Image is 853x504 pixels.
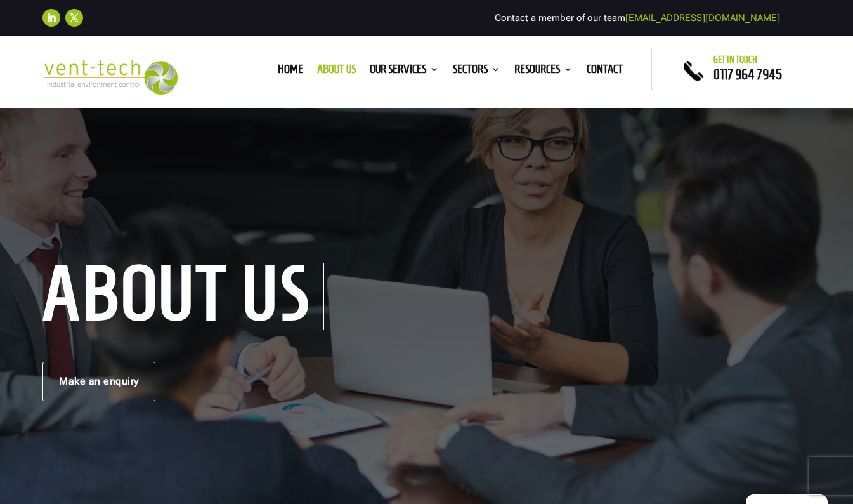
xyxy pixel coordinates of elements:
[587,65,623,79] a: Contact
[713,67,782,82] a: 0117 964 7945
[370,65,439,79] a: Our Services
[42,9,60,27] a: Follow on LinkedIn
[713,55,757,65] span: Get in touch
[42,263,324,330] h1: About us
[42,362,155,401] a: Make an enquiry
[625,12,780,23] a: [EMAIL_ADDRESS][DOMAIN_NAME]
[42,60,178,95] img: 2023-09-27T08_35_16.549ZVENT-TECH---Clear-background
[65,9,83,27] a: Follow on X
[317,65,356,79] a: About us
[514,65,573,79] a: Resources
[495,12,780,23] span: Contact a member of our team
[278,65,303,79] a: Home
[453,65,500,79] a: Sectors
